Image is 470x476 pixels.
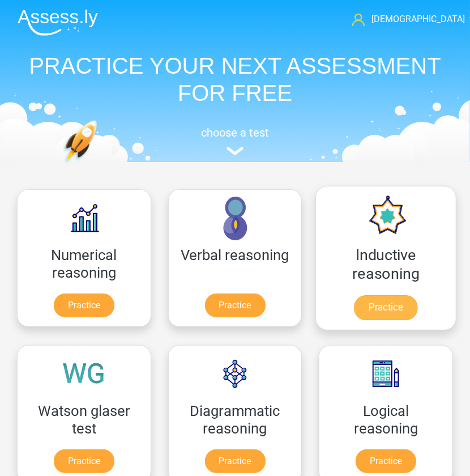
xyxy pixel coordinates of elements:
a: Practice [205,449,266,473]
a: Practice [356,449,416,473]
a: choose a test [8,126,462,156]
h5: choose a test [8,126,462,139]
a: Practice [54,294,114,317]
a: Practice [54,449,114,473]
a: Practice [354,295,417,320]
a: [DEMOGRAPHIC_DATA] [352,12,462,26]
img: practice [63,120,135,209]
span: [DEMOGRAPHIC_DATA] [371,14,465,24]
img: Assessly [18,9,98,36]
h1: PRACTICE YOUR NEXT ASSESSMENT FOR FREE [8,52,462,107]
img: assessment [227,147,243,155]
a: Practice [205,294,266,317]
